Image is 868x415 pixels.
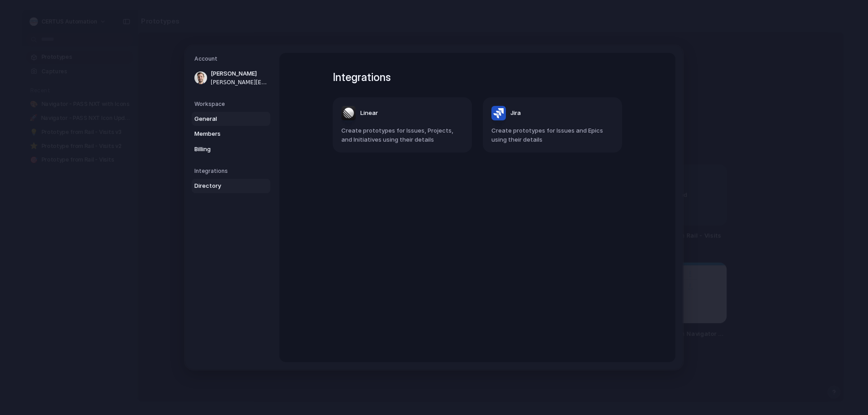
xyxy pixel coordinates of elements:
h5: Integrations [194,167,270,175]
span: Create prototypes for Issues and Epics using their details [491,126,613,144]
span: Create prototypes for Issues, Projects, and Initiatives using their details [341,126,463,144]
span: Billing [194,145,252,154]
a: Members [192,127,270,141]
h5: Account [194,55,270,63]
h5: Workspace [194,100,270,108]
a: Directory [192,179,270,193]
span: [PERSON_NAME][EMAIL_ADDRESS][DOMAIN_NAME] [211,78,269,86]
a: [PERSON_NAME][PERSON_NAME][EMAIL_ADDRESS][DOMAIN_NAME] [192,67,270,89]
span: General [194,114,252,124]
a: General [192,112,270,126]
h1: Integrations [333,69,622,86]
span: Linear [360,109,378,118]
span: Members [194,129,252,138]
span: [PERSON_NAME] [211,69,269,78]
span: Jira [510,109,521,118]
a: Billing [192,142,270,157]
span: Directory [194,181,252,191]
